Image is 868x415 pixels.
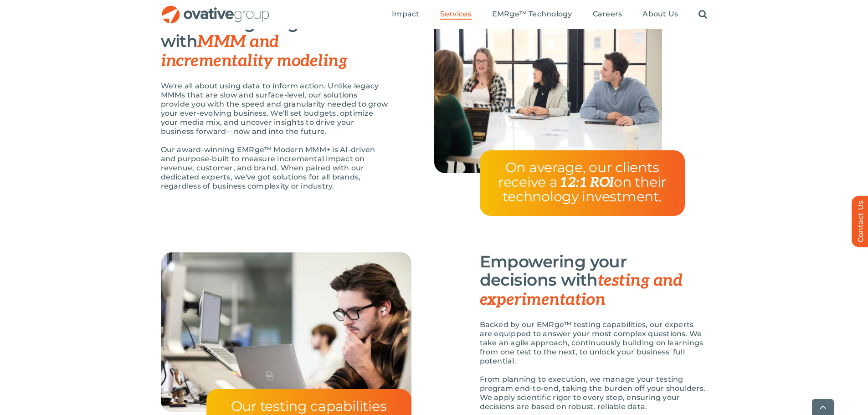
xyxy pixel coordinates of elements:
span: About Us [642,10,678,19]
span: On average, our clients receive a [498,159,659,190]
span: on their technology investment. [503,174,666,205]
h3: Uncovering insights with [161,14,389,70]
img: Measurement – Testing and Experimentation [161,252,411,412]
p: From planning to execution, we manage your testing program end-to-end, taking the burden off your... [480,375,708,411]
span: MMM and incrementality modeling [161,32,348,71]
a: Search [699,10,707,20]
a: Careers [593,10,622,20]
p: Our award-winning EMRge™ Modern MMM+ is AI-driven and purpose-built to measure incremental impact... [161,145,389,191]
a: About Us [642,10,678,20]
p: Backed by our EMRge™ testing capabilities, our experts are equipped to answer your most complex q... [480,320,708,366]
span: Careers [593,10,622,19]
a: EMRge™ Technology [492,10,572,20]
img: Measurement – MMM and Incrementality Modeling [434,14,662,173]
span: 12:1 ROI [560,174,614,191]
p: We're all about using data to inform action. Unlike legacy MMMs that are slow and surface-level, ... [161,82,389,136]
span: testing and experimentation [480,271,683,310]
span: Impact [392,10,419,19]
a: OG_Full_horizontal_RGB [161,5,270,13]
span: EMRge™ Technology [492,10,572,19]
a: Impact [392,10,419,20]
span: Services [440,10,472,19]
h3: Empowering your decisions with [480,252,708,309]
a: Services [440,10,472,20]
